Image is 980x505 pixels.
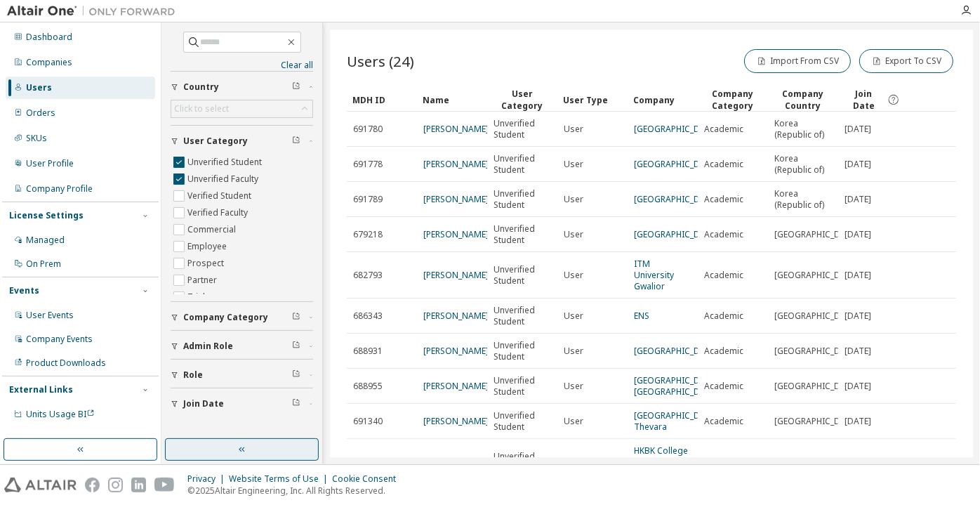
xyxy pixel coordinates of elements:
[183,312,268,323] span: Company Category
[845,270,871,281] span: [DATE]
[353,346,383,357] span: 688931
[423,456,472,468] a: Siddarth H S
[564,194,583,205] span: User
[183,136,248,147] span: User Category
[564,310,583,322] span: User
[353,416,383,427] span: 691340
[494,223,551,246] span: Unverified Student
[774,153,832,176] span: Korea (Republic of)
[85,478,100,492] img: facebook.svg
[704,194,743,205] span: Academic
[564,229,583,240] span: User
[187,272,220,289] label: Partner
[154,478,175,492] img: youtube.svg
[9,210,84,221] div: License Settings
[292,81,300,93] span: Clear filter
[634,123,718,135] a: [GEOGRAPHIC_DATA]
[634,310,649,322] a: ENS
[171,302,313,333] button: Company Category
[774,118,832,140] span: Korea (Republic of)
[774,188,832,211] span: Korea (Republic of)
[494,118,551,140] span: Unverified Student
[423,228,489,240] a: [PERSON_NAME]
[26,107,55,119] div: Orders
[423,123,489,135] a: [PERSON_NAME]
[26,310,74,321] div: User Events
[353,229,383,240] span: 679218
[774,457,859,468] span: [GEOGRAPHIC_DATA]
[634,345,718,357] a: [GEOGRAPHIC_DATA]
[845,159,871,170] span: [DATE]
[423,415,489,427] a: [PERSON_NAME]
[108,478,123,492] img: instagram.svg
[845,381,871,392] span: [DATE]
[494,410,551,433] span: Unverified Student
[704,310,743,322] span: Academic
[423,193,489,205] a: [PERSON_NAME]
[187,485,404,497] p: © 2025 Altair Engineering, Inc. All Rights Reserved.
[26,158,74,169] div: User Profile
[845,229,871,240] span: [DATE]
[26,183,93,195] div: Company Profile
[494,153,551,176] span: Unverified Student
[423,345,489,357] a: [PERSON_NAME]
[634,445,688,479] a: HKBK College of Engineering
[352,88,411,111] div: MDH ID
[774,346,859,357] span: [GEOGRAPHIC_DATA]
[183,398,224,409] span: Join Date
[634,193,718,205] a: [GEOGRAPHIC_DATA]
[744,49,851,73] button: Import From CSV
[187,221,239,238] label: Commercial
[845,457,871,468] span: [DATE]
[633,88,692,111] div: Company
[171,388,313,419] button: Join Date
[353,457,383,468] span: 691351
[26,32,72,43] div: Dashboard
[704,270,743,281] span: Academic
[494,375,551,398] span: Unverified Student
[563,88,622,111] div: User Type
[26,57,72,68] div: Companies
[704,381,743,392] span: Academic
[704,229,743,240] span: Academic
[26,334,93,345] div: Company Events
[634,158,718,170] a: [GEOGRAPHIC_DATA]
[187,289,208,306] label: Trial
[423,88,482,111] div: Name
[423,310,489,322] a: [PERSON_NAME]
[353,124,383,135] span: 691780
[292,136,300,147] span: Clear filter
[704,416,743,427] span: Academic
[703,88,762,112] div: Company Category
[423,158,489,170] a: [PERSON_NAME]
[187,473,229,485] div: Privacy
[423,269,489,281] a: [PERSON_NAME]
[634,409,720,433] a: [GEOGRAPHIC_DATA], Thevara
[183,341,233,352] span: Admin Role
[887,93,900,106] svg: Date when the user was first added or directly signed up. If the user was deleted and later re-ad...
[171,331,313,362] button: Admin Role
[353,310,383,322] span: 686343
[171,126,313,157] button: User Category
[187,255,227,272] label: Prospect
[171,60,313,71] a: Clear all
[187,204,251,221] label: Verified Faculty
[26,133,47,144] div: SKUs
[183,81,219,93] span: Country
[187,238,230,255] label: Employee
[564,457,583,468] span: User
[292,398,300,409] span: Clear filter
[229,473,332,485] div: Website Terms of Use
[493,88,552,112] div: User Category
[9,384,73,395] div: External Links
[187,188,254,204] label: Verified Student
[187,154,265,171] label: Unverified Student
[187,171,261,188] label: Unverified Faculty
[26,358,106,369] div: Product Downloads
[494,305,551,327] span: Unverified Student
[292,312,300,323] span: Clear filter
[774,416,859,427] span: [GEOGRAPHIC_DATA]
[26,82,52,93] div: Users
[171,72,313,103] button: Country
[171,100,312,117] div: Click to select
